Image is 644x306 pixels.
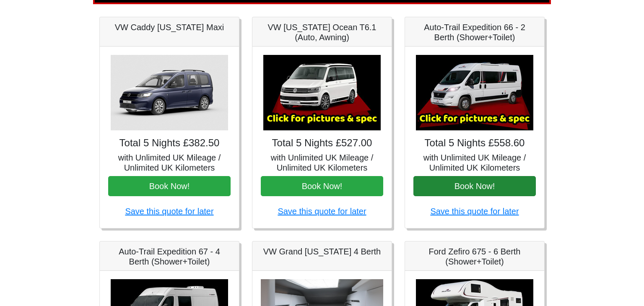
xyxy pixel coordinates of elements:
h4: Total 5 Nights £558.60 [413,137,536,149]
a: Save this quote for later [430,207,519,216]
h5: Auto-Trail Expedition 66 - 2 Berth (Shower+Toilet) [413,22,536,42]
a: Save this quote for later [125,207,213,216]
h5: Auto-Trail Expedition 67 - 4 Berth (Shower+Toilet) [108,246,231,267]
h5: with Unlimited UK Mileage / Unlimited UK Kilometers [413,153,536,173]
h5: VW Caddy [US_STATE] Maxi [108,22,231,32]
h5: with Unlimited UK Mileage / Unlimited UK Kilometers [108,153,231,173]
h5: Ford Zefiro 675 - 6 Berth (Shower+Toilet) [413,246,536,267]
button: Book Now! [108,176,231,196]
img: VW California Ocean T6.1 (Auto, Awning) [263,55,381,130]
img: Auto-Trail Expedition 66 - 2 Berth (Shower+Toilet) [416,55,533,130]
a: Save this quote for later [278,207,366,216]
button: Book Now! [261,176,383,196]
h5: VW [US_STATE] Ocean T6.1 (Auto, Awning) [261,22,383,42]
h4: Total 5 Nights £382.50 [108,137,231,149]
h5: VW Grand [US_STATE] 4 Berth [261,246,383,257]
img: VW Caddy California Maxi [111,55,228,130]
h5: with Unlimited UK Mileage / Unlimited UK Kilometers [261,153,383,173]
button: Book Now! [413,176,536,196]
h4: Total 5 Nights £527.00 [261,137,383,149]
